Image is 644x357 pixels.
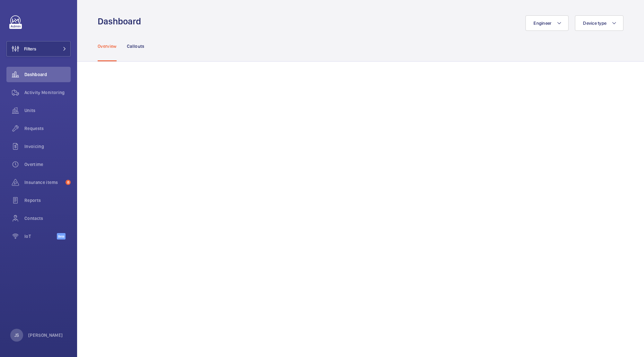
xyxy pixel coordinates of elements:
span: Engineer [534,21,551,26]
span: Filters [24,46,36,52]
button: Device type [575,15,623,31]
button: Filters [6,41,71,57]
span: Beta [57,233,66,239]
p: Callouts [127,43,145,49]
p: [PERSON_NAME] [28,332,63,338]
span: Reports [24,197,71,204]
p: JS [14,332,19,338]
span: Contacts [24,215,71,222]
span: Units [24,107,71,114]
span: Activity Monitoring [24,89,71,96]
span: Dashboard [24,71,71,78]
span: 8 [66,180,71,185]
h1: Dashboard [98,15,145,27]
span: Invoicing [24,143,71,150]
span: IoT [24,233,57,239]
span: Device type [583,21,606,26]
p: Overview [98,43,117,49]
span: Insurance items [24,179,63,186]
span: Overtime [24,161,71,168]
span: Requests [24,125,71,132]
button: Engineer [525,15,569,31]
